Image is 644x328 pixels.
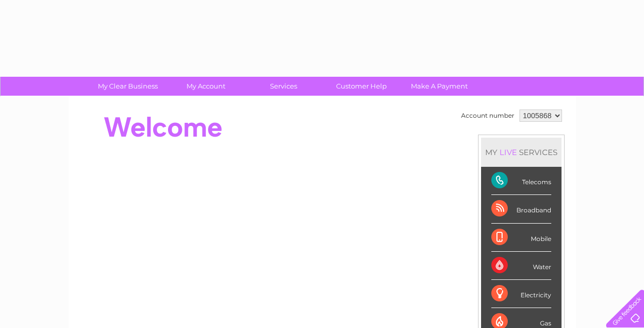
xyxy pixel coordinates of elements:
div: Broadband [491,195,551,223]
div: MY SERVICES [481,138,562,167]
a: My Clear Business [86,77,170,96]
div: Telecoms [491,167,551,195]
div: Water [491,252,551,280]
a: My Account [163,77,248,96]
div: Mobile [491,224,551,252]
div: Electricity [491,280,551,308]
td: Account number [459,107,517,124]
a: Make A Payment [397,77,482,96]
a: Services [241,77,326,96]
a: Customer Help [319,77,404,96]
div: LIVE [497,147,519,157]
